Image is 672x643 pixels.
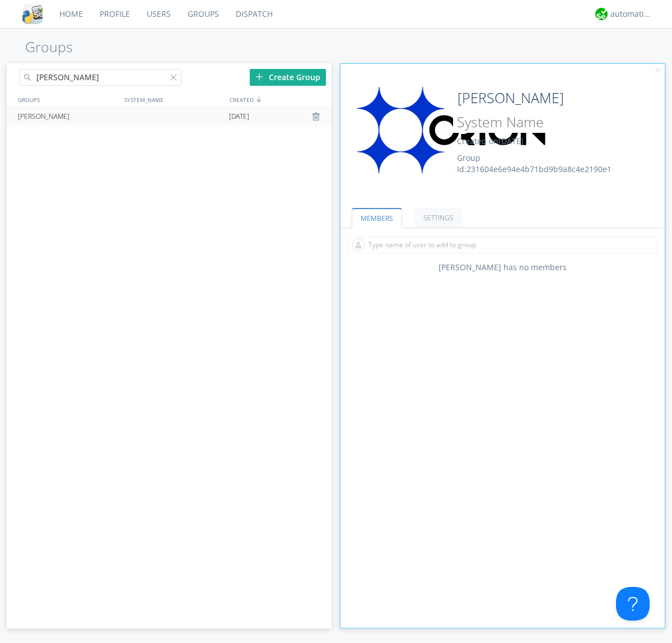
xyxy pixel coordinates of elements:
input: Group Name [453,87,634,109]
div: automation+atlas [610,8,652,20]
div: Create Group [250,69,326,86]
div: GROUPS [15,91,119,108]
img: cddb5a64eb264b2086981ab96f4c1ba7 [22,4,43,24]
a: SETTINGS [414,208,463,228]
img: d2d01cd9b4174d08988066c6d424eccd [595,8,608,20]
span: Created on [457,136,524,146]
div: [PERSON_NAME] has no members [340,262,665,273]
input: System Name [453,112,634,133]
iframe: Toggle Customer Support [616,587,650,621]
a: MEMBERS [352,208,402,228]
img: orion-labs-logo.svg [349,87,567,174]
div: SYSTEM_NAME [122,91,227,108]
div: [PERSON_NAME] [15,108,120,125]
img: plus.svg [255,73,263,81]
span: [DATE] [229,108,249,125]
a: [PERSON_NAME][DATE] [7,108,332,125]
input: Type name of user to add to group [348,237,657,253]
div: CREATED [227,91,333,108]
input: Search groups [19,69,181,86]
span: Group Id: 231604e6e94e4b71bd9b9a8c4e2190e1 [457,152,612,174]
span: [DATE] [498,136,524,146]
img: cancel.svg [654,67,662,75]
